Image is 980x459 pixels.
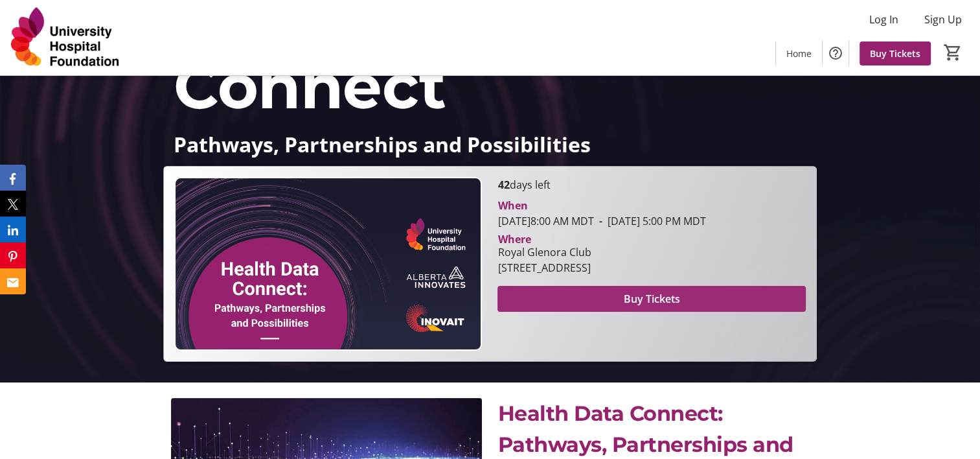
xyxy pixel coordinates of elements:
[593,214,607,228] span: -
[624,291,680,307] span: Buy Tickets
[914,9,972,30] button: Sign Up
[859,9,909,30] button: Log In
[593,214,705,228] span: [DATE] 5:00 PM MDT
[497,198,527,213] div: When
[941,41,964,64] button: Cart
[860,41,931,65] a: Buy Tickets
[869,12,898,27] span: Log In
[497,214,593,228] span: [DATE] 8:00 AM MDT
[497,260,591,276] div: [STREET_ADDRESS]
[786,47,812,60] span: Home
[870,47,920,60] span: Buy Tickets
[497,234,530,244] div: Where
[776,41,822,65] a: Home
[823,40,849,66] button: Help
[174,177,482,350] img: Campaign CTA Media Photo
[497,286,805,312] button: Buy Tickets
[8,5,123,70] img: University Hospital Foundation's Logo
[924,12,962,27] span: Sign Up
[497,177,805,193] p: days left
[497,178,509,192] span: 42
[174,133,806,156] p: Pathways, Partnerships and Possibilities
[497,244,591,260] div: Royal Glenora Club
